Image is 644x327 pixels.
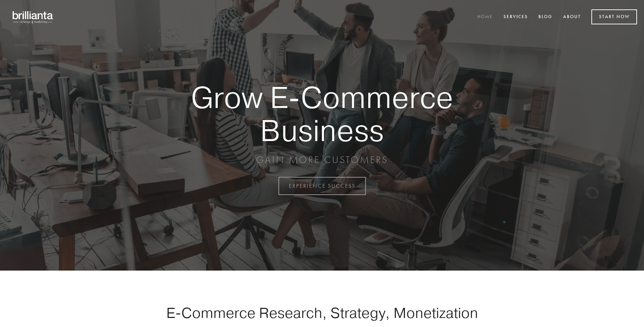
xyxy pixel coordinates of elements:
a: Start Now [591,9,637,24]
a: Services [499,11,532,23]
a: Home [473,11,497,23]
a: EXPERIENCE SUCCESS [278,177,366,195]
a: About [559,11,585,23]
strong: Grow E-Commerce Business [167,81,477,147]
a: Blog [534,11,557,23]
img: brillianta - research, strategy, marketing [7,7,59,27]
p: GAIN MORE CUSTOMERS [167,154,477,166]
h1: E-Commerce Research, Strategy, Monetization [144,304,500,321]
